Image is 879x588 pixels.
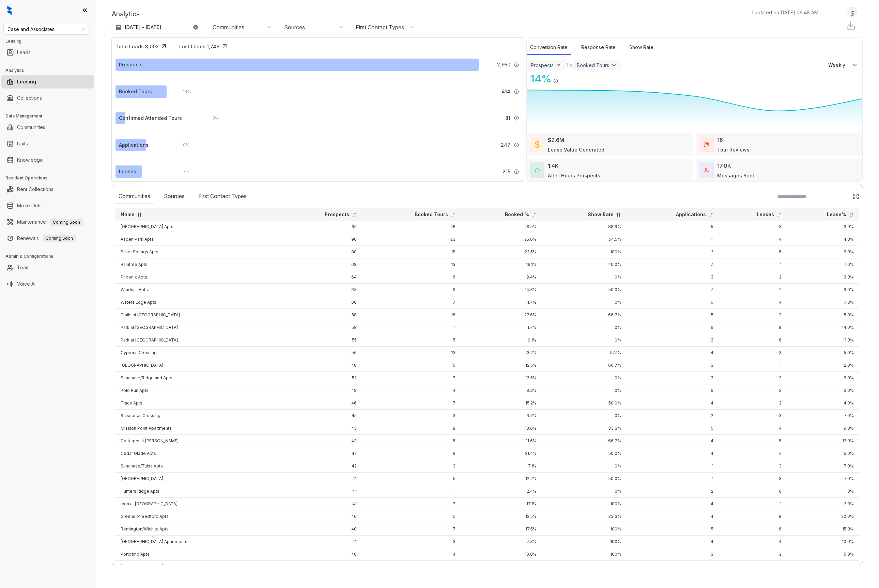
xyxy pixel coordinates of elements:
td: 50.0% [542,284,627,296]
td: 5 [362,473,461,485]
td: 5 [362,334,461,347]
td: 4 [627,447,719,460]
td: 63 [280,284,362,296]
td: Polo Run Apts. [115,384,280,397]
td: Trails at [GEOGRAPHIC_DATA] [115,309,280,321]
td: 0% [542,296,627,309]
div: To [566,61,573,69]
div: Prospects [119,61,143,68]
td: 57.1% [542,347,627,359]
td: 88.9% [542,221,627,233]
td: 40 [280,510,362,523]
td: 2.0% [787,359,859,372]
td: 6 [627,384,719,397]
td: 80 [280,246,362,258]
h3: Admin & Configurations [5,253,95,259]
td: 28 [362,221,461,233]
p: Analytics [112,9,140,19]
td: Mission Point Apartments [115,422,280,435]
td: 2.0% [787,498,859,510]
li: Leasing [1,75,94,89]
td: 2 [719,397,787,410]
img: sorting [616,212,621,217]
td: 1 [627,473,719,485]
div: Sources [284,23,305,31]
li: Knowledge [1,153,94,167]
td: 6.0% [787,246,859,258]
a: RenewalsComing Soon [17,232,76,245]
td: 29.5% [461,221,542,233]
td: [GEOGRAPHIC_DATA] [115,473,280,485]
a: Units [17,137,28,150]
p: Leases [757,211,774,218]
td: 2 [627,410,719,422]
td: 7.1% [461,460,542,473]
td: 11.6% [461,435,542,447]
td: 42 [280,460,362,473]
td: 8 [719,321,787,334]
td: 1 [719,359,787,372]
td: 5 [719,246,787,258]
td: [GEOGRAPHIC_DATA] [115,359,280,372]
div: After-Hours Prospects [548,172,600,179]
img: logo [7,5,12,15]
td: 0% [542,410,627,422]
td: 66.7% [542,435,627,447]
span: 2,950 [497,61,510,68]
div: Messages Sent [717,172,754,179]
td: 6 [627,321,719,334]
td: Icon at [GEOGRAPHIC_DATA] [115,498,280,510]
td: 21.4% [461,447,542,460]
td: 3 [627,359,719,372]
p: Updated on [DATE] 06:48 AM [752,9,818,16]
div: 14 % [176,88,191,95]
td: 1.0% [787,258,859,271]
td: 8.3% [461,384,542,397]
img: sorting [708,212,713,217]
td: Trace Apts. [115,397,280,410]
div: 8 % [176,141,189,149]
button: [DATE] - [DATE] [112,21,204,33]
td: 48 [280,384,362,397]
td: 17.1% [461,498,542,510]
td: 3 [719,309,787,321]
td: 3 [627,271,719,284]
td: 9 [362,447,461,460]
td: 13.5% [461,372,542,384]
td: 12.0% [787,435,859,447]
td: 9 [362,284,461,296]
td: 2.4% [461,485,542,498]
td: 0% [542,485,627,498]
td: 23.2% [461,347,542,359]
td: 7 [627,258,719,271]
span: Coming Soon [50,219,83,226]
img: sorting [137,212,142,217]
td: 5.0% [787,309,859,321]
td: 5.0% [787,447,859,460]
a: Knowledge [17,153,43,167]
img: SearchIcon [838,193,844,199]
td: 60 [280,296,362,309]
div: 1.4K [548,162,559,170]
td: Sunchase/Ridgeland Apts. [115,372,280,384]
p: Show Rate [588,211,614,218]
img: TourReviews [704,142,709,147]
td: 14.0% [787,321,859,334]
a: Move Outs [17,199,42,212]
td: 3.0% [787,284,859,296]
td: 3.0% [787,271,859,284]
li: Collections [1,91,94,105]
span: Coming Soon [43,235,76,242]
td: 0% [542,460,627,473]
td: Hunters Ridge Apts. [115,485,280,498]
td: 1.7% [461,321,542,334]
h3: Resident Operations [5,175,95,181]
td: 52 [280,372,362,384]
a: Voice AI [17,277,35,291]
td: 5 [362,435,461,447]
td: 3 [719,372,787,384]
td: 3 [362,410,461,422]
td: Greens of Bedford Apts. [115,510,280,523]
td: 2 [719,284,787,296]
td: 64 [280,271,362,284]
